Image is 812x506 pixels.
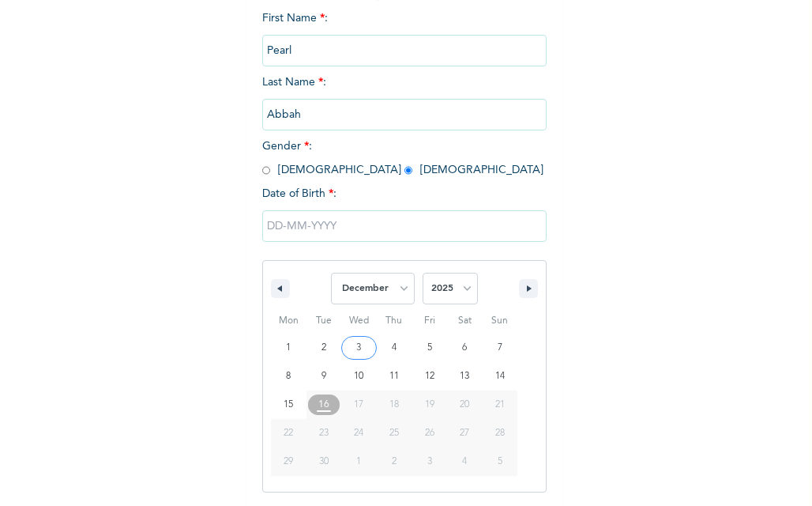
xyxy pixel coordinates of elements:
button: 23 [306,419,342,447]
button: 26 [412,419,447,447]
span: 20 [460,391,469,419]
span: Fri [412,308,447,334]
button: 27 [447,419,483,447]
button: 22 [271,419,306,447]
span: Last Name : [262,77,547,120]
span: 18 [389,391,399,419]
button: 6 [447,334,483,362]
button: 24 [341,419,377,447]
span: 25 [389,419,399,447]
span: 26 [425,419,434,447]
span: 9 [321,362,326,391]
span: Mon [271,308,306,334]
button: 16 [306,391,342,419]
span: 19 [425,391,434,419]
button: 2 [306,334,342,362]
span: 8 [286,362,291,391]
span: 17 [354,391,363,419]
span: Gender : [DEMOGRAPHIC_DATA] [DEMOGRAPHIC_DATA] [262,141,543,176]
button: 19 [412,391,447,419]
button: 25 [377,419,412,447]
button: 15 [271,391,306,419]
span: 27 [460,419,469,447]
button: 8 [271,362,306,391]
button: 12 [412,362,447,391]
button: 11 [377,362,412,391]
span: 28 [495,419,505,447]
span: 13 [460,362,469,391]
span: 22 [284,419,293,447]
button: 9 [306,362,342,391]
span: First Name : [262,13,547,56]
button: 18 [377,391,412,419]
span: Wed [341,308,377,334]
button: 30 [306,447,342,476]
span: 29 [284,447,293,476]
button: 1 [271,334,306,362]
button: 7 [482,334,517,362]
span: 23 [319,419,329,447]
button: 10 [341,362,377,391]
span: 7 [498,334,502,362]
span: Sat [447,308,483,334]
span: 4 [392,334,397,362]
button: 4 [377,334,412,362]
button: 17 [341,391,377,419]
input: DD-MM-YYYY [262,210,547,242]
button: 21 [482,391,517,419]
button: 13 [447,362,483,391]
button: 29 [271,447,306,476]
span: Sun [482,308,517,334]
button: 20 [447,391,483,419]
span: 10 [354,362,363,391]
button: 14 [482,362,517,391]
button: 28 [482,419,517,447]
span: 24 [354,419,363,447]
span: 16 [318,391,329,419]
span: Date of Birth : [262,186,336,202]
button: 3 [341,334,377,362]
input: Enter your last name [262,99,547,130]
span: 6 [462,334,467,362]
span: 12 [425,362,434,391]
span: Thu [377,308,412,334]
button: 5 [412,334,447,362]
span: 11 [389,362,399,391]
span: 3 [356,334,361,362]
span: 30 [319,447,329,476]
span: 1 [286,334,291,362]
span: 21 [495,391,505,419]
span: Tue [306,308,342,334]
span: 14 [495,362,505,391]
span: 5 [427,334,432,362]
input: Enter your first name [262,35,547,66]
span: 15 [284,391,293,419]
span: 2 [321,334,326,362]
